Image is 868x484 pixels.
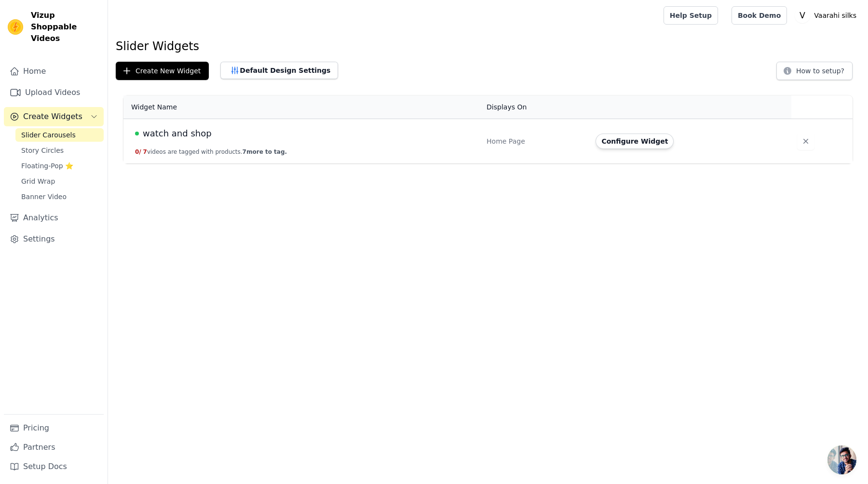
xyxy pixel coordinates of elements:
a: Banner Video [15,190,104,203]
button: Create New Widget [116,62,209,80]
a: Help Setup [664,6,718,25]
button: Configure Widget [596,134,674,149]
span: Story Circles [21,146,64,155]
a: Floating-Pop ⭐ [15,159,104,173]
span: Create Widgets [23,111,82,122]
a: Home [4,62,104,81]
text: V [800,11,805,20]
a: Book Demo [732,6,787,25]
a: Settings [4,229,104,249]
button: How to setup? [776,62,853,80]
span: 7 more to tag. [243,148,287,155]
p: Vaarahi silks [810,7,860,24]
span: 7 [143,148,147,155]
span: Grid Wrap [21,176,55,186]
span: Slider Carousels [21,130,76,140]
button: Delete widget [797,133,814,150]
div: Open chat [827,445,856,474]
a: Partners [4,438,104,457]
div: Home Page [487,136,584,146]
a: How to setup? [776,68,853,78]
a: Pricing [4,418,104,438]
span: Banner Video [21,192,67,202]
span: 0 / [135,148,141,155]
a: Story Circles [15,144,104,157]
h1: Slider Widgets [116,39,860,54]
a: Grid Wrap [15,175,104,188]
button: 0/ 7videos are tagged with products.7more to tag. [135,148,287,156]
a: Upload Videos [4,83,104,102]
a: Setup Docs [4,457,104,476]
span: watch and shop [143,127,212,140]
th: Displays On [481,95,590,119]
span: Floating-Pop ⭐ [21,161,73,171]
button: Create Widgets [4,107,104,126]
a: Analytics [4,208,104,228]
th: Widget Name [123,95,481,119]
img: Vizup [8,19,23,35]
span: Live Published [135,132,139,135]
button: V Vaarahi silks [795,7,860,24]
button: Default Design Settings [220,62,338,79]
span: Vizup Shoppable Videos [31,10,100,44]
a: Slider Carousels [15,128,104,142]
